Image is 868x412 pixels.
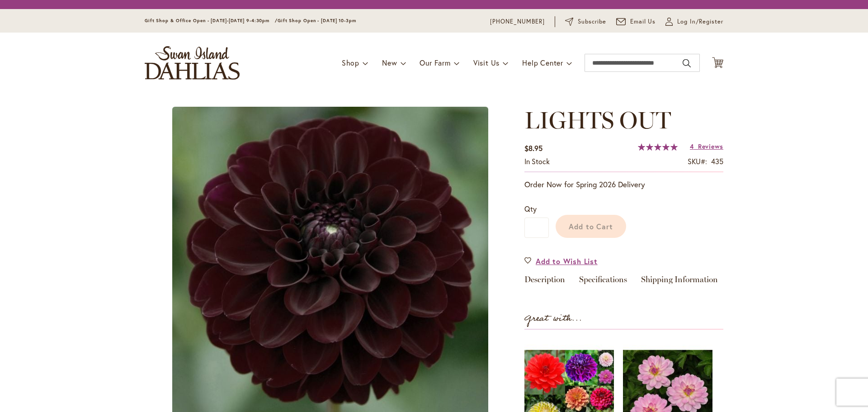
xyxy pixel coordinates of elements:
div: Availability [524,156,550,167]
a: Shipping Information [641,275,718,289]
span: LIGHTS OUT [524,106,671,134]
a: [PHONE_NUMBER] [490,17,545,26]
a: Email Us [616,17,656,26]
strong: SKU [688,156,707,166]
span: In stock [524,156,550,166]
span: Qty [524,204,537,213]
p: Order Now for Spring 2026 Delivery [524,179,723,190]
span: Subscribe [578,17,606,26]
a: Subscribe [565,17,606,26]
span: 4 [690,142,694,151]
span: Email Us [630,17,656,26]
span: Reviews [698,142,723,151]
span: Gift Shop & Office Open - [DATE]-[DATE] 9-4:30pm / [145,18,278,24]
a: Add to Wish List [524,256,598,266]
a: Description [524,275,565,289]
a: Log In/Register [665,17,723,26]
span: Help Center [522,58,563,67]
a: Specifications [579,275,627,289]
span: Shop [342,58,359,67]
span: Add to Wish List [536,256,598,266]
span: Gift Shop Open - [DATE] 10-3pm [278,18,356,24]
span: Our Farm [420,58,450,67]
div: 100% [638,143,678,151]
span: $8.95 [524,143,542,153]
span: New [382,58,397,67]
button: Search [683,56,691,71]
a: store logo [145,46,240,80]
span: Visit Us [473,58,500,67]
a: 4 Reviews [690,142,723,151]
strong: Great with... [524,311,582,326]
span: Log In/Register [677,17,723,26]
div: 435 [711,156,723,167]
div: Detailed Product Info [524,275,723,289]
